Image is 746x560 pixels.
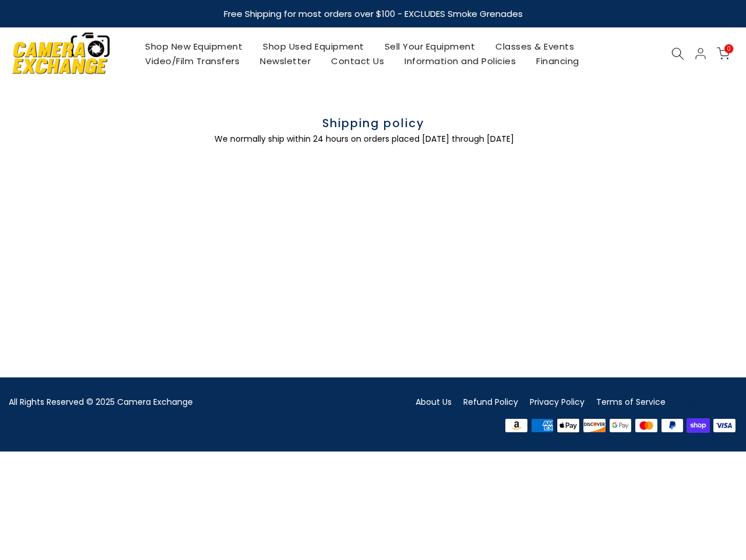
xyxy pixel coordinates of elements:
[321,54,395,68] a: Contact Us
[224,8,523,20] strong: Free Shipping for most orders over $100 - EXCLUDES Smoke Grenades
[677,396,737,408] a: Shipping Policy
[485,39,585,54] a: Classes & Events
[529,416,555,434] img: american express
[463,396,518,408] a: Refund Policy
[711,416,737,434] img: visa
[135,54,250,68] a: Video/Film Transfers
[395,54,526,68] a: Information and Policies
[374,39,485,54] a: Sell Your Equipment
[717,47,730,60] a: 0
[214,115,532,132] h1: Shipping policy
[582,416,608,434] img: discover
[253,39,375,54] a: Shop Used Equipment
[555,416,582,434] img: apple pay
[685,416,712,434] img: shopify pay
[530,396,585,408] a: Privacy Policy
[596,396,666,408] a: Terms of Service
[250,54,321,68] a: Newsletter
[214,132,532,146] div: We normally ship within 24 hours on orders placed [DATE] through [DATE]
[135,39,253,54] a: Shop New Equipment
[9,395,364,409] div: All Rights Reserved © 2025 Camera Exchange
[634,416,660,434] img: master
[504,416,530,434] img: amazon payments
[526,54,590,68] a: Financing
[724,44,733,53] span: 0
[416,396,452,408] a: About Us
[607,416,634,434] img: google pay
[659,416,685,434] img: paypal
